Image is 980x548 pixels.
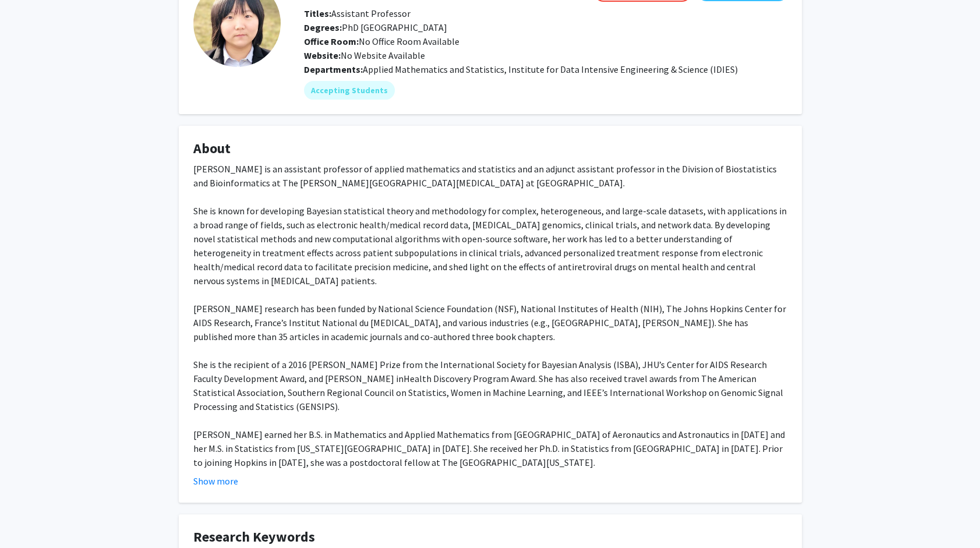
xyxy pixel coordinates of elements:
h4: About [193,140,787,157]
font: No Website Available [304,50,425,61]
font: Assistant Professor [304,8,411,19]
button: Show more [193,474,238,488]
b: Office Room: [304,36,359,47]
b: Titles: [304,8,331,19]
iframe: Chat [9,496,49,539]
span: Applied Mathematics and Statistics, Institute for Data Intensive Engineering & Science (IDIES) [363,63,738,75]
font: PhD [GEOGRAPHIC_DATA] [304,22,447,33]
div: [PERSON_NAME] is an assistant professor of applied mathematics and statistics and an adjunct assi... [193,162,787,469]
h4: Research Keywords [193,529,787,546]
font: Accepting Students [311,84,388,97]
font: No Office Room Available [304,36,459,47]
b: Departments: [304,63,363,75]
b: Degrees: [304,22,342,33]
b: Website: [304,50,341,61]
